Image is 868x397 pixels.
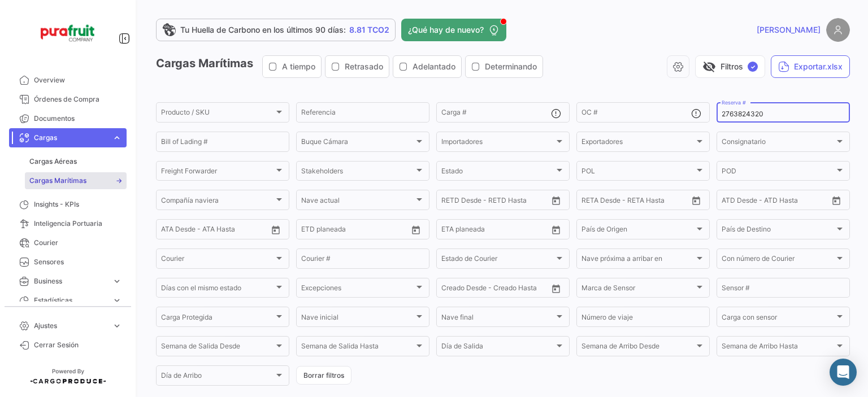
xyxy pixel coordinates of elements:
input: ATA Desde [161,227,196,235]
button: Open calendar [548,221,565,238]
button: Retrasado [325,56,389,77]
span: visibility_off [702,60,716,73]
span: Nave final [441,315,554,323]
a: Insights - KPIs [9,195,127,214]
span: POD [722,169,835,177]
span: Importadores [441,139,554,147]
span: Semana de Arribo Hasta [722,344,835,352]
span: expand_more [112,276,122,286]
button: visibility_offFiltros✓ [695,55,765,78]
input: Hasta [470,198,520,206]
span: Consignatario [722,139,835,147]
span: Estado [441,169,554,177]
input: Desde [301,227,322,235]
span: ✓ [748,62,758,72]
span: Días con el mismo estado [161,286,274,294]
a: Documentos [9,109,127,128]
span: País de Origen [581,227,695,235]
span: Exportadores [581,139,695,147]
a: Courier [9,233,127,252]
button: Open calendar [407,221,424,238]
span: ¿Qué hay de nuevo? [408,24,484,36]
span: Determinando [485,61,537,72]
span: Business [34,276,107,286]
span: Nave inicial [301,315,414,323]
input: Hasta [329,227,380,235]
a: Cargas Marítimas [25,172,127,189]
a: Órdenes de Compra [9,90,127,109]
span: Semana de Salida Hasta [301,344,414,352]
span: País de Destino [722,227,835,235]
h3: Cargas Marítimas [156,55,546,78]
span: Carga Protegida [161,315,274,323]
span: Retrasado [345,61,383,72]
span: POL [581,169,695,177]
img: placeholder-user.png [826,18,850,42]
img: Logo+PuraFruit.png [40,14,96,53]
input: ATA Hasta [203,227,254,235]
button: Determinando [466,56,542,77]
span: Estado de Courier [441,256,554,264]
span: Día de Arribo [161,373,274,381]
button: Borrar filtros [296,366,351,385]
span: Órdenes de Compra [34,94,122,104]
input: Creado Hasta [494,286,545,294]
button: Open calendar [267,221,284,238]
span: Sensores [34,257,122,267]
div: Abrir Intercom Messenger [830,359,857,386]
input: Hasta [610,198,661,206]
span: Estadísticas [34,295,107,306]
input: Desde [581,198,602,206]
span: expand_more [112,295,122,306]
span: Excepciones [301,286,414,294]
span: Cargas Aéreas [29,156,77,167]
span: [PERSON_NAME] [757,24,821,36]
span: Carga con sensor [722,315,835,323]
span: Courier [34,238,122,248]
button: Open calendar [548,192,565,209]
span: Freight Forwarder [161,169,274,177]
span: Semana de Salida Desde [161,344,274,352]
span: Tu Huella de Carbono en los últimos 90 días: [180,24,346,36]
input: Creado Desde [441,286,487,294]
span: Marca de Sensor [581,286,695,294]
input: ATD Desde [722,198,757,206]
span: Cargas [34,133,107,143]
span: Insights - KPIs [34,199,122,210]
span: expand_more [112,133,122,143]
input: ATD Hasta [765,198,816,206]
span: 8.81 TCO2 [349,24,389,36]
span: Stakeholders [301,169,414,177]
span: Día de Salida [441,344,554,352]
span: Nave actual [301,198,414,206]
button: Open calendar [688,192,705,209]
span: Overview [34,75,122,85]
input: Desde [441,198,462,206]
span: Cargas Marítimas [29,176,86,186]
a: Cargas Aéreas [25,153,127,170]
span: Con número de Courier [722,256,835,264]
span: Adelantado [413,61,455,72]
span: Nave próxima a arribar en [581,256,695,264]
button: Open calendar [828,192,845,209]
span: Ajustes [34,321,107,331]
span: Compañía naviera [161,198,274,206]
input: Desde [441,227,462,235]
span: Documentos [34,114,122,124]
button: Open calendar [548,280,565,297]
a: Sensores [9,252,127,272]
span: Buque Cámara [301,139,414,147]
span: expand_more [112,321,122,331]
button: Exportar.xlsx [771,55,850,78]
span: Inteligencia Portuaria [34,219,122,229]
span: Courier [161,256,274,264]
button: ¿Qué hay de nuevo? [401,19,506,41]
input: Hasta [470,227,520,235]
button: Adelantado [393,56,461,77]
button: A tiempo [263,56,321,77]
a: Overview [9,71,127,90]
a: Tu Huella de Carbono en los últimos 90 días:8.81 TCO2 [156,19,396,41]
span: Cerrar Sesión [34,340,122,350]
span: Producto / SKU [161,110,274,118]
span: Semana de Arribo Desde [581,344,695,352]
